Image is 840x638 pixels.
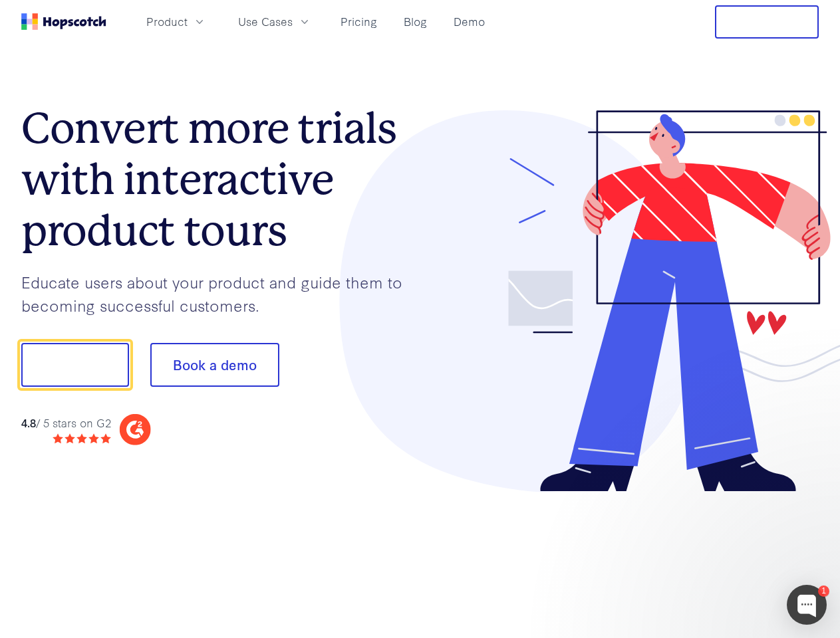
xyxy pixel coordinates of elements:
button: Product [138,11,214,33]
a: Blog [398,11,432,33]
button: Free Trial [715,5,819,39]
button: Show me! [21,343,129,387]
button: Use Cases [230,11,319,33]
strong: 4.8 [21,415,36,430]
span: Product [146,13,188,30]
p: Educate users about your product and guide them to becoming successful customers. [21,270,420,316]
div: / 5 stars on G2 [21,415,111,431]
a: Home [21,13,106,30]
button: Book a demo [150,343,279,387]
span: Use Cases [238,13,293,30]
a: Demo [448,11,490,33]
a: Pricing [335,11,382,33]
h1: Convert more trials with interactive product tours [21,103,420,256]
div: 1 [818,585,829,597]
